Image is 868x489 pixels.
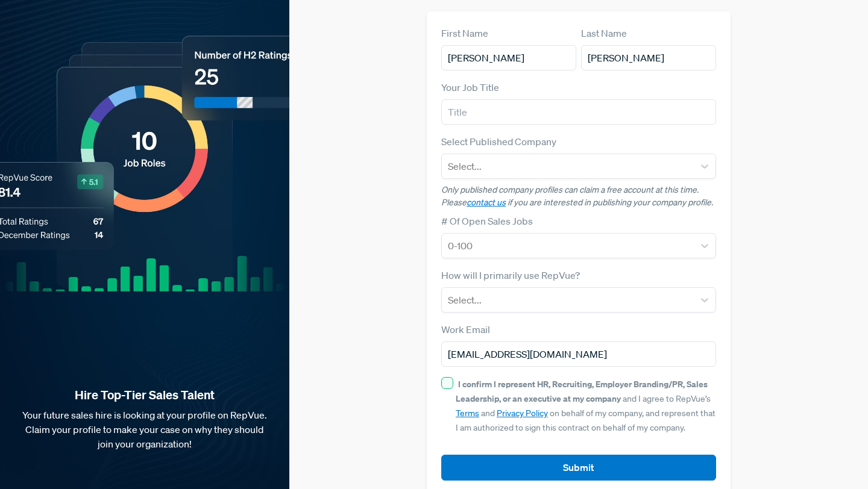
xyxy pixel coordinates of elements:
[441,80,499,95] label: Your Job Title
[19,387,270,403] strong: Hire Top-Tier Sales Talent
[441,184,716,209] p: Only published company profiles can claim a free account at this time. Please if you are interest...
[441,214,533,228] label: # Of Open Sales Jobs
[441,134,556,149] label: Select Published Company
[581,26,627,40] label: Last Name
[456,379,715,433] span: and I agree to RepVue’s and on behalf of my company, and represent that I am authorized to sign t...
[441,26,488,40] label: First Name
[456,408,479,419] a: Terms
[441,45,576,70] input: First Name
[456,378,708,404] strong: I confirm I represent HR, Recruiting, Employer Branding/PR, Sales Leadership, or an executive at ...
[581,45,716,70] input: Last Name
[441,455,716,481] button: Submit
[441,322,490,337] label: Work Email
[441,268,580,282] label: How will I primarily use RepVue?
[19,408,270,451] p: Your future sales hire is looking at your profile on RepVue. Claim your profile to make your case...
[467,197,506,208] a: contact us
[497,408,548,419] a: Privacy Policy
[441,341,716,367] input: Email
[441,99,716,125] input: Title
